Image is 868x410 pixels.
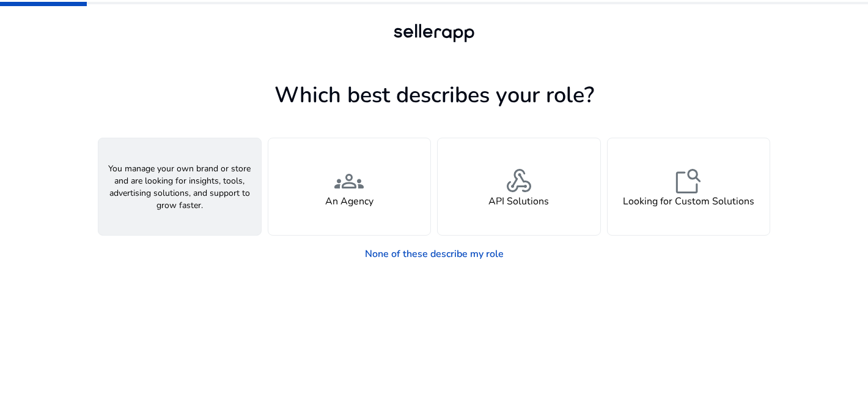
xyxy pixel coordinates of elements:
button: feature_searchLooking for Custom Solutions [607,138,771,236]
h4: An Agency [325,196,373,207]
span: feature_search [674,166,703,196]
a: None of these describe my role [355,242,513,266]
button: groupsAn Agency [268,138,432,236]
h1: Which best describes your role? [98,82,770,108]
h4: Looking for Custom Solutions [623,196,754,207]
span: groups [334,166,364,196]
span: webhook [504,166,534,196]
button: You manage your own brand or store and are looking for insights, tools, advertising solutions, an... [98,138,262,236]
h4: API Solutions [488,196,549,207]
button: webhookAPI Solutions [437,138,601,236]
